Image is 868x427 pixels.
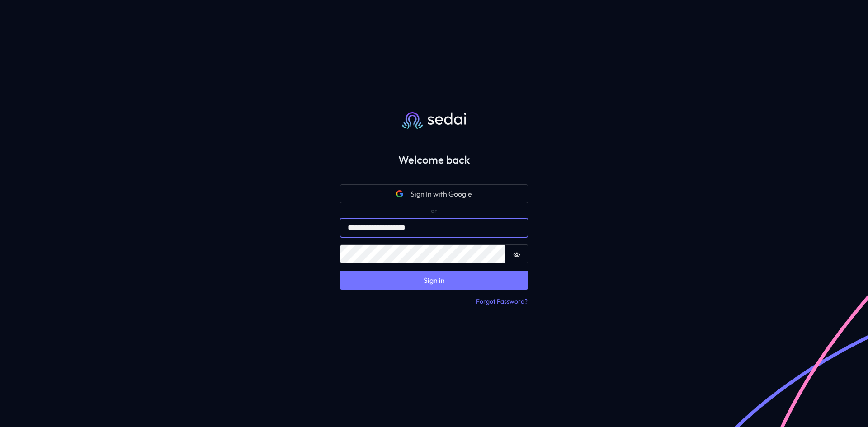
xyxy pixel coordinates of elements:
svg: Google icon [396,190,403,197]
button: Google iconSign In with Google [340,184,528,203]
span: Sign In with Google [410,188,472,199]
h2: Welcome back [325,153,542,166]
button: Forgot Password? [476,297,528,307]
button: Show password [505,244,528,263]
button: Sign in [340,271,528,290]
